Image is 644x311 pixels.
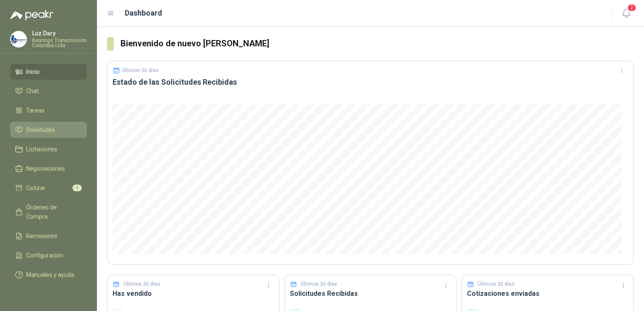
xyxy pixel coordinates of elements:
[10,83,87,99] a: Chat
[10,10,53,20] img: Logo peakr
[10,247,87,263] a: Configuración
[619,6,634,21] button: 2
[478,280,515,288] p: Últimos 30 días
[26,203,79,221] span: Órdenes de Compra
[26,183,46,193] span: Cotizar
[26,106,45,115] span: Tareas
[10,161,87,177] a: Negociaciones
[290,288,451,299] h3: Solicitudes Recibidas
[26,270,74,279] span: Manuales y ayuda
[627,4,636,12] span: 2
[123,280,160,288] p: Últimos 30 días
[122,67,158,73] p: Últimos 30 días
[467,288,628,299] h3: Cotizaciones enviadas
[125,7,162,19] h1: Dashboard
[11,31,27,47] img: Company Logo
[10,267,87,283] a: Manuales y ayuda
[10,64,87,80] a: Inicio
[26,125,55,134] span: Solicitudes
[32,38,87,48] p: Bearings Transmission Colombia Ltda
[26,86,39,96] span: Chat
[301,280,337,288] p: Últimos 30 días
[10,199,87,225] a: Órdenes de Compra
[113,288,274,299] h3: Has vendido
[10,141,87,157] a: Licitaciones
[32,30,87,36] p: Luz Dary
[10,180,87,196] a: Cotizar1
[72,185,82,191] span: 1
[10,122,87,138] a: Solicitudes
[10,102,87,118] a: Tareas
[26,251,63,260] span: Configuración
[26,145,57,154] span: Licitaciones
[26,164,65,173] span: Negociaciones
[26,231,57,241] span: Remisiones
[121,37,634,50] h3: Bienvenido de nuevo [PERSON_NAME]
[113,77,628,87] h3: Estado de las Solicitudes Recibidas
[26,67,40,76] span: Inicio
[10,228,87,244] a: Remisiones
